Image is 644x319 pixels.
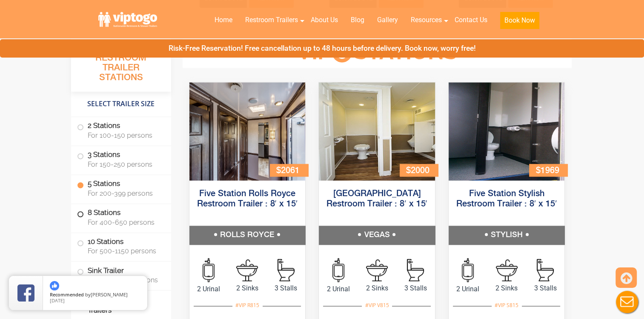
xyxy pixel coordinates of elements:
img: thumbs up icon [50,281,59,290]
span: For 400-650 persons [88,218,161,226]
span: by [50,292,140,298]
button: Live Chat [610,285,644,319]
span: For 100-150 persons [88,131,161,139]
span: 3 Stalls [526,283,565,293]
img: an icon of urinal [332,258,344,282]
a: Contact Us [448,11,494,29]
span: 2 Urinal [449,284,487,294]
span: 3 Stalls [266,283,305,293]
img: Review Rating [17,284,34,302]
a: Five Station Rolls Royce Restroom Trailer : 8′ x 15′ [197,189,298,209]
img: an icon of sink [496,259,518,281]
span: Recommended [50,291,84,298]
a: Gallery [371,11,404,29]
span: 2 Sinks [358,283,396,293]
img: an icon of urinal [203,258,215,282]
div: $1969 [529,164,567,176]
label: Sink Trailer [77,261,165,288]
label: 10 Stations [77,233,165,259]
div: $2000 [400,164,438,176]
a: Book Now [494,11,546,34]
span: For 200-399 persons [88,189,161,197]
h4: Select Trailer Size [71,96,171,112]
a: Restroom Trailers [239,11,304,29]
span: For 500-1150 persons [88,247,161,255]
img: an icon of sink [236,259,258,281]
label: 2 Stations [77,117,165,143]
label: 8 Stations [77,204,165,230]
div: #VIP V815 [362,300,392,311]
img: Full view of five station restroom trailer with two separate doors for men and women [449,82,565,180]
a: [GEOGRAPHIC_DATA] Restroom Trailer : 8′ x 15′ [326,189,427,209]
span: 2 Urinal [189,284,228,294]
h3: VIP Stations [283,41,470,64]
label: 5 Stations [77,175,165,201]
img: an icon of urinal [462,258,474,282]
span: [DATE] [50,297,65,304]
a: Home [208,11,239,29]
h5: ROLLS ROYCE [189,226,306,244]
a: Resources [404,11,448,29]
span: For 150-250 persons [88,160,161,168]
span: 2 Sinks [228,283,266,293]
span: [PERSON_NAME] [91,291,128,298]
div: $2061 [270,164,308,176]
img: Full view of five station restroom trailer with two separate doors for men and women [189,82,306,180]
div: #VIP R815 [232,300,262,311]
a: Five Station Stylish Restroom Trailer : 8′ x 15′ [456,189,557,209]
span: 3 Stalls [396,283,435,293]
img: an icon of sink [366,259,388,281]
div: #VIP S815 [492,300,521,311]
h5: STYLISH [449,226,565,244]
img: an icon of Stall [537,259,554,281]
label: 3 Stations [77,146,165,172]
h3: All Portable Restroom Trailer Stations [71,41,171,92]
a: About Us [304,11,344,29]
h5: VEGAS [319,226,435,244]
img: an icon of Stall [278,259,295,281]
button: Book Now [500,12,539,29]
img: an icon of Stall [407,259,424,281]
span: 2 Sinks [487,283,526,293]
span: 2 Urinal [319,284,358,294]
img: Full view of five station restroom trailer with two separate doors for men and women [319,82,435,180]
a: Blog [344,11,371,29]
